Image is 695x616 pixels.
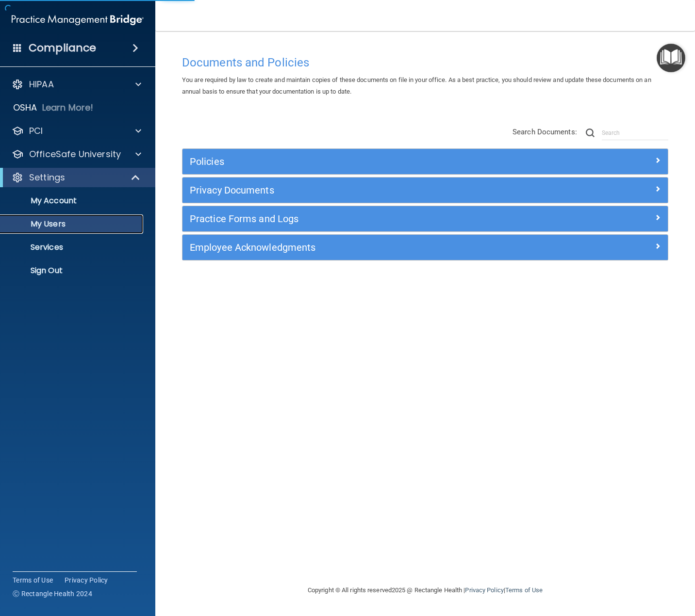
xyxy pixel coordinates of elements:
[6,219,139,229] p: My Users
[190,182,661,198] a: Privacy Documents
[12,10,144,30] img: PMB logo
[182,76,651,95] span: You are required by law to create and maintain copies of these documents on file in your office. ...
[6,196,139,206] p: My Account
[12,125,141,137] a: PCI
[12,172,141,183] a: Settings
[6,266,139,276] p: Sign Out
[190,240,661,255] a: Employee Acknowledgments
[602,126,668,140] input: Search
[42,102,94,113] p: Learn More!
[190,213,539,224] h5: Practice Forms and Logs
[527,547,683,586] iframe: Drift Widget Chat Controller
[13,589,92,599] span: Ⓒ Rectangle Health 2024
[65,575,108,585] a: Privacy Policy
[182,56,668,69] h4: Documents and Policies
[465,586,503,594] a: Privacy Policy
[657,44,685,72] button: Open Resource Center
[513,128,577,136] span: Search Documents:
[190,185,539,195] h5: Privacy Documents
[12,79,141,90] a: HIPAA
[6,243,139,252] p: Services
[29,125,43,137] p: PCI
[190,154,661,169] a: Policies
[29,172,65,183] p: Settings
[12,148,141,160] a: OfficeSafe University
[505,586,543,594] a: Terms of Use
[29,41,96,55] h4: Compliance
[29,148,121,160] p: OfficeSafe University
[13,575,53,585] a: Terms of Use
[13,102,37,113] p: OSHA
[586,129,595,137] img: ic-search.3b580494.png
[190,156,539,167] h5: Policies
[29,79,54,90] p: HIPAA
[190,242,539,253] h5: Employee Acknowledgments
[190,211,661,227] a: Practice Forms and Logs
[248,575,602,606] div: Copyright © All rights reserved 2025 @ Rectangle Health | |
